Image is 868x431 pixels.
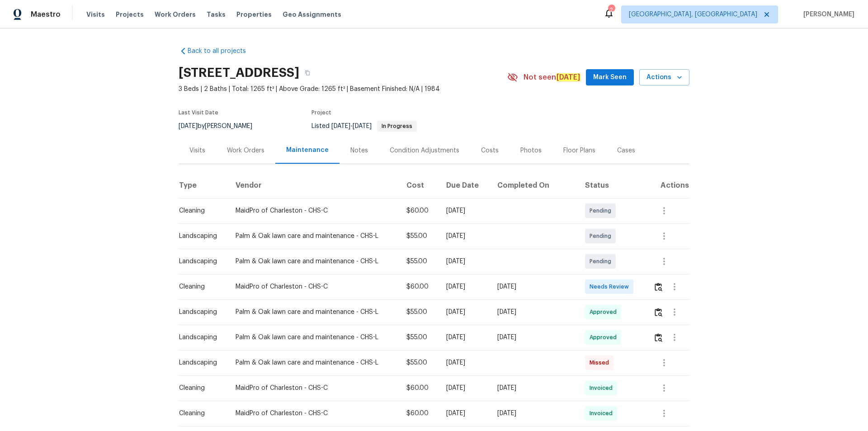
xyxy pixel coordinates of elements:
div: Maintenance [286,146,329,155]
div: $55.00 [406,232,432,241]
div: [DATE] [446,308,483,317]
span: Pending [590,257,615,266]
div: Cleaning [179,409,221,418]
div: MaidPro of Charleston - CHS-C [236,384,392,393]
em: [DATE] [556,73,580,81]
div: $55.00 [406,333,432,342]
div: Palm & Oak lawn care and maintenance - CHS-L [236,308,392,317]
span: Pending [590,206,615,215]
span: Missed [590,358,613,367]
div: Visits [189,146,205,155]
div: MaidPro of Charleston - CHS-C [236,206,392,215]
div: MaidPro of Charleston - CHS-C [236,409,392,418]
div: Landscaping [179,232,221,241]
span: [DATE] [331,123,350,129]
th: Actions [646,173,689,198]
span: Mark Seen [593,72,627,83]
div: Landscaping [179,358,221,367]
span: Projects [116,10,144,19]
div: $60.00 [406,282,432,291]
img: Review Icon [655,333,662,342]
div: $60.00 [406,384,432,393]
div: Landscaping [179,308,221,317]
th: Status [578,173,646,198]
div: Cleaning [179,384,221,393]
span: [GEOGRAPHIC_DATA], [GEOGRAPHIC_DATA] [629,10,757,19]
button: Actions [639,69,689,86]
div: Costs [481,146,499,155]
div: Cleaning [179,206,221,215]
th: Type [179,173,228,198]
img: Review Icon [655,283,662,291]
th: Due Date [439,173,490,198]
div: Palm & Oak lawn care and maintenance - CHS-L [236,358,392,367]
button: Review Icon [653,301,664,323]
div: Floor Plans [563,146,595,155]
span: Geo Assignments [283,10,341,19]
div: [DATE] [446,333,483,342]
div: MaidPro of Charleston - CHS-C [236,282,392,291]
span: Last Visit Date [179,110,218,115]
div: Notes [350,146,368,155]
span: 3 Beds | 2 Baths | Total: 1265 ft² | Above Grade: 1265 ft² | Basement Finished: N/A | 1984 [179,85,507,94]
span: [PERSON_NAME] [800,10,854,19]
div: Photos [520,146,542,155]
span: Not seen [524,73,580,82]
div: [DATE] [446,409,483,418]
span: Approved [590,308,620,317]
div: Cases [617,146,635,155]
div: [DATE] [446,232,483,241]
span: Tasks [207,11,226,18]
div: [DATE] [446,206,483,215]
th: Completed On [490,173,578,198]
div: Cleaning [179,282,221,291]
button: Mark Seen [586,69,634,86]
span: In Progress [378,123,416,129]
div: $60.00 [406,206,432,215]
div: Palm & Oak lawn care and maintenance - CHS-L [236,232,392,241]
h2: [STREET_ADDRESS] [179,68,299,77]
button: Review Icon [653,276,664,298]
span: Invoiced [590,384,616,393]
div: $55.00 [406,257,432,266]
div: [DATE] [497,308,571,317]
div: Landscaping [179,257,221,266]
span: Actions [646,72,682,83]
span: [DATE] [353,123,372,129]
span: Properties [236,10,272,19]
div: [DATE] [446,257,483,266]
div: Work Orders [227,146,264,155]
div: [DATE] [446,384,483,393]
span: Maestro [31,10,61,19]
span: Needs Review [590,282,632,291]
div: Palm & Oak lawn care and maintenance - CHS-L [236,333,392,342]
span: Project [311,110,331,115]
div: 2 [608,5,614,14]
div: [DATE] [446,358,483,367]
div: Palm & Oak lawn care and maintenance - CHS-L [236,257,392,266]
div: $55.00 [406,358,432,367]
span: Invoiced [590,409,616,418]
span: Listed [311,123,417,129]
span: - [331,123,372,129]
div: [DATE] [497,409,571,418]
span: Visits [86,10,105,19]
button: Copy Address [299,65,316,81]
th: Cost [399,173,439,198]
span: [DATE] [179,123,198,129]
button: Review Icon [653,327,664,348]
div: $55.00 [406,308,432,317]
div: [DATE] [497,384,571,393]
div: Condition Adjustments [390,146,459,155]
div: Landscaping [179,333,221,342]
th: Vendor [228,173,399,198]
div: [DATE] [446,282,483,291]
span: Approved [590,333,620,342]
div: by [PERSON_NAME] [179,121,263,132]
span: Pending [590,232,615,241]
span: Work Orders [155,10,196,19]
div: $60.00 [406,409,432,418]
img: Review Icon [655,308,662,317]
a: Back to all projects [179,47,265,56]
div: [DATE] [497,333,571,342]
